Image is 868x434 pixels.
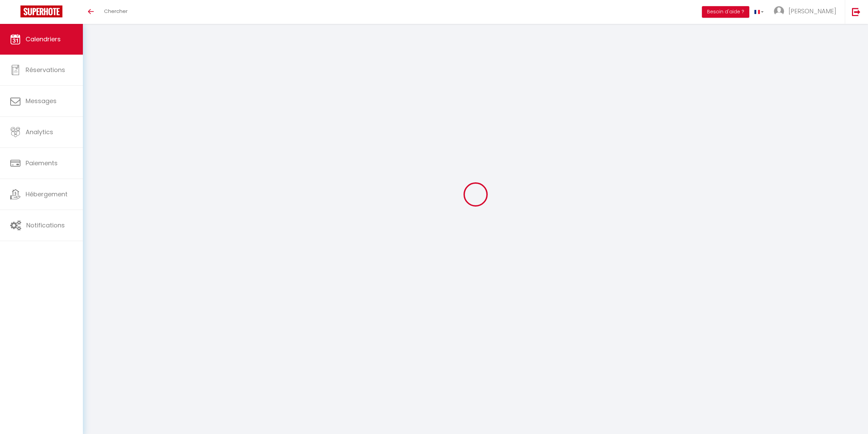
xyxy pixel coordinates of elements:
span: Chercher [104,8,128,15]
span: Notifications [26,221,65,229]
span: Paiements [26,159,58,167]
img: ... [774,6,784,16]
span: Réservations [26,66,65,74]
span: [PERSON_NAME] [789,7,836,15]
button: Besoin d'aide ? [702,6,749,18]
span: Analytics [26,128,53,136]
span: Calendriers [26,35,61,43]
span: Hébergement [26,190,68,198]
img: Super Booking [20,5,62,17]
span: Messages [26,97,57,105]
img: logout [852,8,860,16]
